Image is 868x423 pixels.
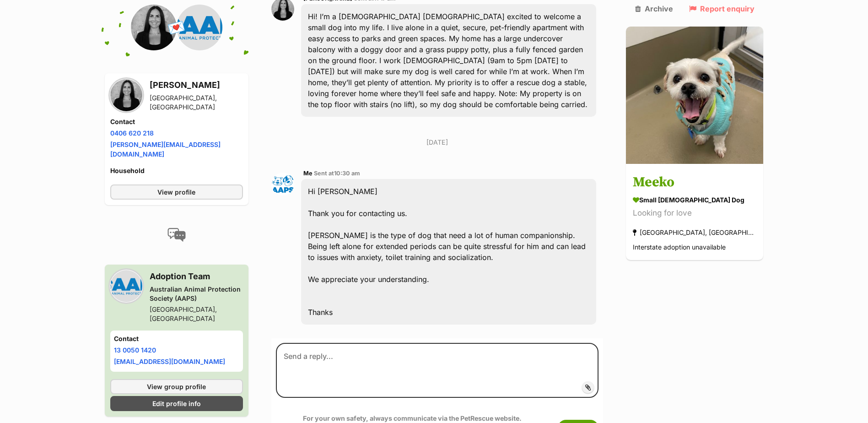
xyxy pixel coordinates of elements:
[271,137,604,147] p: [DATE]
[114,346,156,354] a: 13 0050 1420
[635,5,673,13] a: Archive
[152,399,201,408] span: Edit profile info
[314,170,360,177] span: Sent at
[110,184,243,200] a: View profile
[167,228,186,242] img: conversation-icon-4a6f8262b818ee0b60e3300018af0b2d0b884aa5de6e9bcb8d3d4eeb1a70a7c4.svg
[114,334,239,343] h4: Contact
[626,27,763,164] img: Meeko
[110,129,154,137] a: 0406 620 218
[110,166,243,175] h4: Household
[633,195,756,205] div: small [DEMOGRAPHIC_DATA] Dog
[271,173,294,195] img: Adoption Team profile pic
[633,227,756,239] div: [GEOGRAPHIC_DATA], [GEOGRAPHIC_DATA]
[110,117,243,126] h4: Contact
[633,244,726,251] span: Interstate adoption unavailable
[131,5,177,50] img: Rebecca Lindley profile pic
[689,5,755,13] a: Report enquiry
[177,5,222,50] img: Australian Animal Protection Society (AAPS) profile pic
[157,187,195,197] span: View profile
[633,173,756,193] h3: Meeko
[110,396,243,411] a: Edit profile info
[150,79,243,92] h3: [PERSON_NAME]
[147,382,206,391] span: View group profile
[301,179,597,325] div: Hi [PERSON_NAME] Thank you for contacting us. [PERSON_NAME] is the type of dog that need a lot of...
[110,79,142,111] img: Rebecca Lindley profile pic
[301,4,597,117] div: Hi! I’m a [DEMOGRAPHIC_DATA] [DEMOGRAPHIC_DATA] excited to welcome a small dog into my life. I li...
[303,414,522,422] strong: For your own safety, always communicate via the PetRescue website.
[150,305,243,323] div: [GEOGRAPHIC_DATA], [GEOGRAPHIC_DATA]
[150,285,243,303] div: Australian Animal Protection Society (AAPS)
[150,270,243,283] h3: Adoption Team
[303,170,313,177] span: Me
[334,170,360,177] span: 10:30 am
[633,207,756,220] div: Looking for love
[626,166,763,260] a: Meeko small [DEMOGRAPHIC_DATA] Dog Looking for love [GEOGRAPHIC_DATA], [GEOGRAPHIC_DATA] Intersta...
[166,18,187,38] span: 💌
[110,379,243,394] a: View group profile
[114,358,225,365] a: [EMAIL_ADDRESS][DOMAIN_NAME]
[110,141,221,158] a: [PERSON_NAME][EMAIL_ADDRESS][DOMAIN_NAME]
[150,93,243,112] div: [GEOGRAPHIC_DATA], [GEOGRAPHIC_DATA]
[110,270,142,302] img: Australian Animal Protection Society (AAPS) profile pic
